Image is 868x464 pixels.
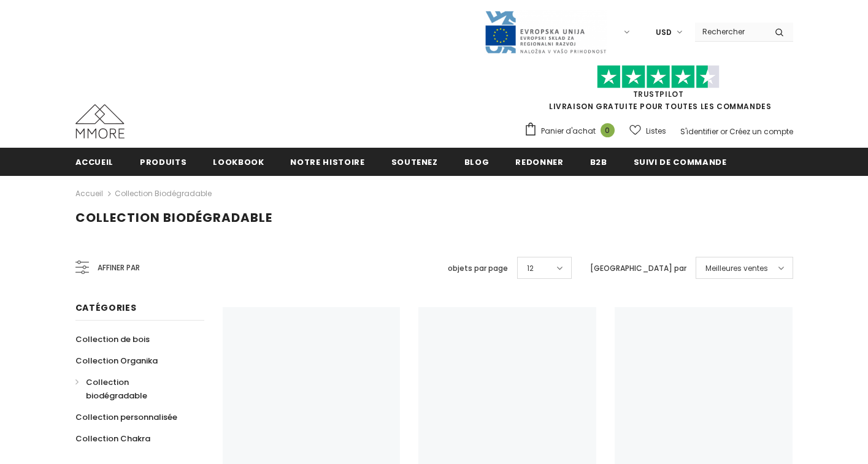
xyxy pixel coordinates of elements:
[524,122,621,140] a: Panier d'achat 0
[75,156,114,168] span: Accueil
[391,156,438,168] span: soutenez
[213,148,264,175] a: Lookbook
[720,126,728,137] span: or
[213,156,264,168] span: Lookbook
[484,10,607,55] img: Javni Razpis
[115,188,212,199] a: Collection biodégradable
[75,148,114,175] a: Accueil
[646,125,666,137] span: Listes
[601,123,615,137] span: 0
[448,262,508,275] label: objets par page
[75,329,150,350] a: Collection de bois
[680,126,718,137] a: S'identifier
[75,209,272,226] span: Collection biodégradable
[633,89,684,99] a: TrustPilot
[590,156,607,168] span: B2B
[75,406,177,428] a: Collection personnalisée
[290,156,364,168] span: Notre histoire
[75,411,177,423] span: Collection personnalisée
[464,156,490,168] span: Blog
[140,156,186,168] span: Produits
[75,433,150,444] span: Collection Chakra
[75,428,150,449] a: Collection Chakra
[656,26,672,39] span: USD
[75,350,158,371] a: Collection Organika
[391,148,438,175] a: soutenez
[729,126,793,137] a: Créez un compte
[75,355,158,367] span: Collection Organika
[75,104,125,139] img: Cas MMORE
[590,262,686,275] label: [GEOGRAPHIC_DATA] par
[75,333,150,345] span: Collection de bois
[634,156,727,168] span: Suivi de commande
[629,120,666,142] a: Listes
[86,376,147,401] span: Collection biodégradable
[634,148,727,175] a: Suivi de commande
[590,148,607,175] a: B2B
[524,70,793,112] span: LIVRAISON GRATUITE POUR TOUTES LES COMMANDES
[597,65,720,89] img: Faites confiance aux étoiles pilotes
[695,23,766,40] input: Search Site
[515,156,563,168] span: Redonner
[75,371,191,406] a: Collection biodégradable
[98,261,140,275] span: Affiner par
[75,302,137,314] span: Catégories
[140,148,186,175] a: Produits
[515,148,563,175] a: Redonner
[541,125,596,137] span: Panier d'achat
[484,26,607,37] a: Javni Razpis
[464,148,490,175] a: Blog
[527,262,534,275] span: 12
[290,148,364,175] a: Notre histoire
[75,186,103,201] a: Accueil
[705,262,768,275] span: Meilleures ventes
